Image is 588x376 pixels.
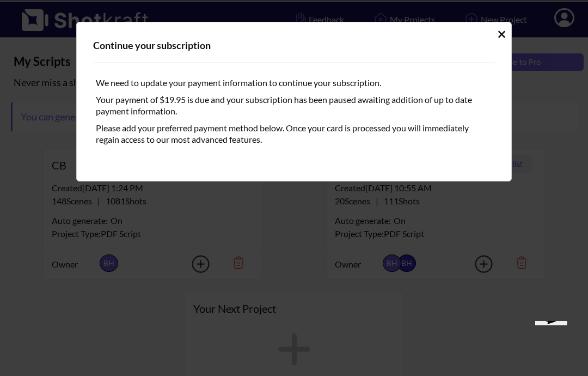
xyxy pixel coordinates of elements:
div: Please add your preferred payment method below. Once your card is processed you will immediately ... [93,119,495,159]
div: Idle Modal [76,22,512,181]
div: We need to update your payment information to continue your subscription. [93,74,495,91]
div: Your payment of $19.95 is due and your subscription has been paused awaiting addition of up to da... [93,91,495,119]
div: Continue your subscription [93,39,495,52]
iframe: chat widget [531,321,579,367]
